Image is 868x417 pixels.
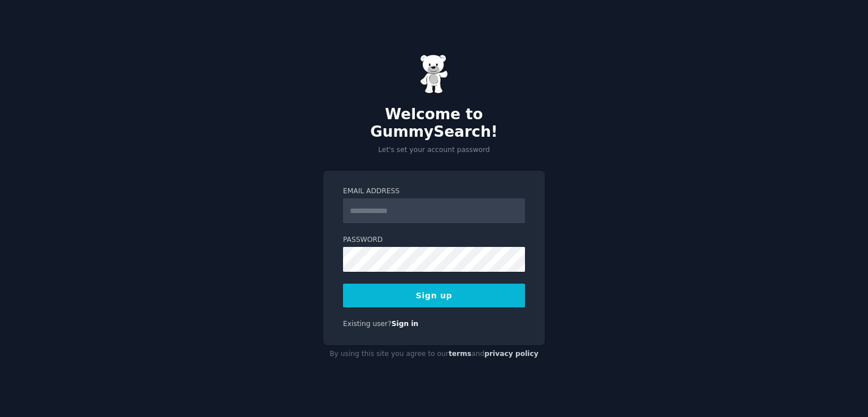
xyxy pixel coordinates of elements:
img: Gummy Bear [420,54,448,94]
div: By using this site you agree to our and [323,345,545,363]
label: Password [343,235,525,245]
label: Email Address [343,186,525,197]
a: terms [449,350,471,358]
h2: Welcome to GummySearch! [323,106,545,141]
span: Existing user? [343,320,392,328]
p: Let's set your account password [323,145,545,155]
a: privacy policy [484,350,539,358]
button: Sign up [343,284,525,307]
a: Sign in [392,320,419,328]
